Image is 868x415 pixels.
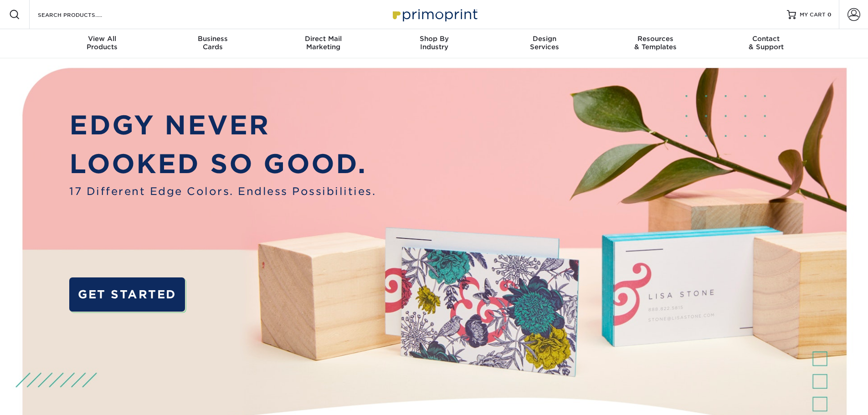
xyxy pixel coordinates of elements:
a: Shop ByIndustry [379,29,489,58]
div: Products [47,35,158,51]
a: GET STARTED [69,277,185,312]
div: & Support [711,35,822,51]
span: Resources [600,35,711,43]
span: Design [489,35,600,43]
span: View All [47,35,158,43]
input: SEARCH PRODUCTS..... [37,9,126,20]
span: Business [157,35,268,43]
div: Cards [157,35,268,51]
a: View AllProducts [47,29,158,58]
a: Contact& Support [711,29,822,58]
a: DesignServices [489,29,600,58]
img: Primoprint [389,5,480,24]
span: Contact [711,35,822,43]
span: Direct Mail [268,35,379,43]
div: Industry [379,35,489,51]
span: 0 [827,11,832,18]
div: & Templates [600,35,711,51]
p: EDGY NEVER [69,106,376,145]
div: Marketing [268,35,379,51]
span: 17 Different Edge Colors. Endless Possibilities. [69,184,376,199]
span: MY CART [800,11,826,19]
div: Services [489,35,600,51]
p: LOOKED SO GOOD. [69,144,376,184]
a: BusinessCards [157,29,268,58]
a: Resources& Templates [600,29,711,58]
span: Shop By [379,35,489,43]
a: Direct MailMarketing [268,29,379,58]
